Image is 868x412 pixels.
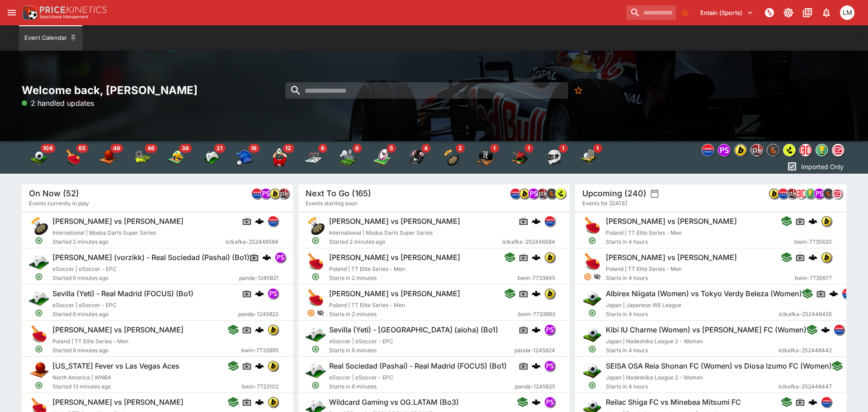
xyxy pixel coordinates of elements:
[544,288,555,299] div: bwin
[329,265,405,272] span: Poland | TT Elite Series - Men
[305,148,323,166] div: Ice Hockey
[606,265,682,272] span: Poland | TT Elite Series - Men
[329,346,514,355] span: Starts in 6 minutes
[778,188,788,199] div: lclkafka
[99,148,117,166] div: Basketball
[544,360,555,371] div: pandascore
[821,397,832,407] div: lclkafka
[778,382,832,391] span: lclkafka-252448447
[796,189,806,199] img: championdata.png
[29,288,49,308] img: esports.png
[606,253,737,262] h6: [PERSON_NAME] vs [PERSON_NAME]
[238,310,278,319] span: panda-1245822
[30,148,48,166] img: soccer
[52,374,111,381] span: North America | WNBA
[248,144,259,153] span: 16
[532,253,541,262] img: logo-cerberus.svg
[751,144,763,156] img: pricekinetics.png
[255,325,264,334] img: logo-cerberus.svg
[329,274,518,283] span: Starts in 2 minutes
[268,397,278,407] img: bwin.png
[799,5,816,21] button: Documentation
[840,5,854,20] div: Luigi Mollo
[442,148,460,166] div: Darts
[255,361,264,370] div: cerberus
[35,309,43,317] svg: Open
[808,398,817,407] div: cerberus
[145,144,157,153] span: 46
[514,346,555,355] span: panda-1245824
[784,159,846,174] button: Imported Only
[29,324,49,344] img: table_tennis.png
[821,397,831,407] img: lclkafka.png
[626,5,676,20] input: search
[805,188,816,199] div: outrights
[555,188,566,199] div: lsports
[767,144,779,156] div: sportingsolutions
[22,141,606,174] div: Event type filters
[515,382,555,391] span: panda-1245825
[834,325,844,335] img: lclkafka.png
[339,148,357,166] div: Badminton
[787,188,797,199] div: pricekinetics
[769,188,779,199] div: bwin
[823,189,833,199] img: sportingsolutions.jpeg
[808,253,817,262] div: cerberus
[99,148,117,166] img: basketball
[52,338,128,345] span: Poland | TT Elite Series - Men
[20,4,38,22] img: PriceKinetics Logo
[456,144,465,153] span: 2
[606,325,807,335] h6: Kibi IU Charme (Women) vs [PERSON_NAME] FC (Women)
[821,252,831,262] img: bwin.png
[502,237,555,246] span: lclkafka-252446584
[255,398,264,407] div: cerberus
[695,5,759,20] button: Select Tenant
[262,253,271,262] div: cerberus
[236,148,254,166] img: baseball
[821,252,832,263] div: bwin
[306,188,371,199] h5: Next To Go (165)
[796,188,807,199] div: championdata
[532,217,541,226] img: logo-cerberus.svg
[318,144,327,153] span: 6
[52,237,226,246] span: Started 2 minutes ago
[801,162,844,171] p: Imported Only
[524,144,533,153] span: 1
[588,381,596,389] svg: Open
[821,216,831,226] img: bwin.png
[268,216,278,227] div: lclkafka
[780,5,797,21] button: Toggle light/dark mode
[779,310,832,319] span: lclkafka-252448455
[606,374,703,381] span: Japan | Nadeshiko League 2 - Women
[718,144,731,156] div: pandascore
[408,148,426,166] img: american_football
[832,188,843,199] div: sportsradar
[787,189,797,199] img: pricekinetics.png
[528,188,539,199] div: pandascore
[761,5,778,21] button: NOT Connected to PK
[783,144,795,156] img: lsports.jpeg
[167,148,185,166] div: Volleyball
[700,141,846,159] div: Event type filters
[582,360,602,380] img: soccer.png
[556,189,566,199] img: lsports.jpeg
[306,252,325,272] img: table_tennis.png
[64,148,82,166] div: Table Tennis
[307,309,315,317] svg: Suspended
[255,398,264,407] img: logo-cerberus.svg
[255,289,264,298] div: cerberus
[52,253,250,262] h6: [PERSON_NAME] (vorzikk) - Real Sociedad (Pashai) (Bo1)
[821,216,832,227] div: bwin
[816,144,828,156] img: outrights.png
[580,148,598,166] div: Cricket
[30,148,48,166] div: Soccer
[260,188,271,199] div: pandascore
[29,360,49,380] img: basketball.png
[317,309,324,317] svg: Hidden
[64,148,82,166] img: table_tennis
[778,189,788,199] img: lclkafka.png
[734,144,747,156] div: bwin
[650,189,659,198] button: settings
[546,188,557,199] div: sportingsolutions
[532,325,541,334] img: logo-cerberus.svg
